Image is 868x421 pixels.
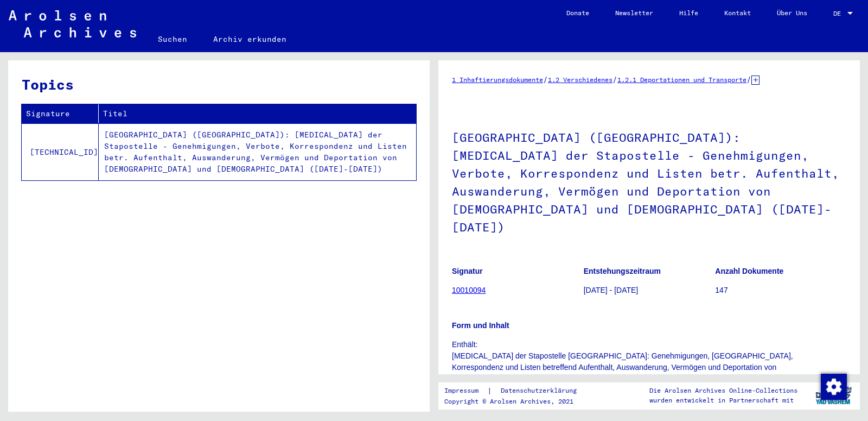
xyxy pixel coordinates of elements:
div: | [444,385,590,397]
a: 1 Inhaftierungsdokumente [452,76,543,84]
a: 1.2 Verschiedenes [548,76,612,84]
td: [TECHNICAL_ID] [22,123,99,180]
span: / [543,74,548,84]
span: DE [833,10,845,17]
a: Impressum [444,385,487,397]
b: Entstehungszeitraum [584,267,661,275]
b: Signatur [452,267,483,275]
a: 10010094 [452,286,486,294]
h3: Topics [22,74,416,95]
p: Copyright © Arolsen Archives, 2021 [444,397,590,406]
a: 1.2.1 Deportationen und Transporte [617,76,746,84]
b: Form und Inhalt [452,321,509,330]
p: wurden entwickelt in Partnerschaft mit [649,395,797,405]
b: Anzahl Dokumente [715,267,783,275]
img: Zustimmung ändern [821,374,847,400]
span: / [612,74,617,84]
p: 147 [715,285,846,296]
a: Datenschutzerklärung [492,385,590,397]
th: Signature [22,104,99,123]
img: Arolsen_neg.svg [9,10,136,37]
h1: [GEOGRAPHIC_DATA] ([GEOGRAPHIC_DATA]): [MEDICAL_DATA] der Stapostelle - Genehmigungen, Verbote, K... [452,112,846,250]
td: [GEOGRAPHIC_DATA] ([GEOGRAPHIC_DATA]): [MEDICAL_DATA] der Stapostelle - Genehmigungen, Verbote, K... [99,123,416,180]
img: yv_logo.png [813,382,854,409]
th: Titel [99,104,416,123]
span: / [746,74,751,84]
a: Archiv erkunden [200,26,299,52]
p: [DATE] - [DATE] [584,285,715,296]
a: Suchen [145,26,200,52]
p: Die Arolsen Archives Online-Collections [649,386,797,395]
